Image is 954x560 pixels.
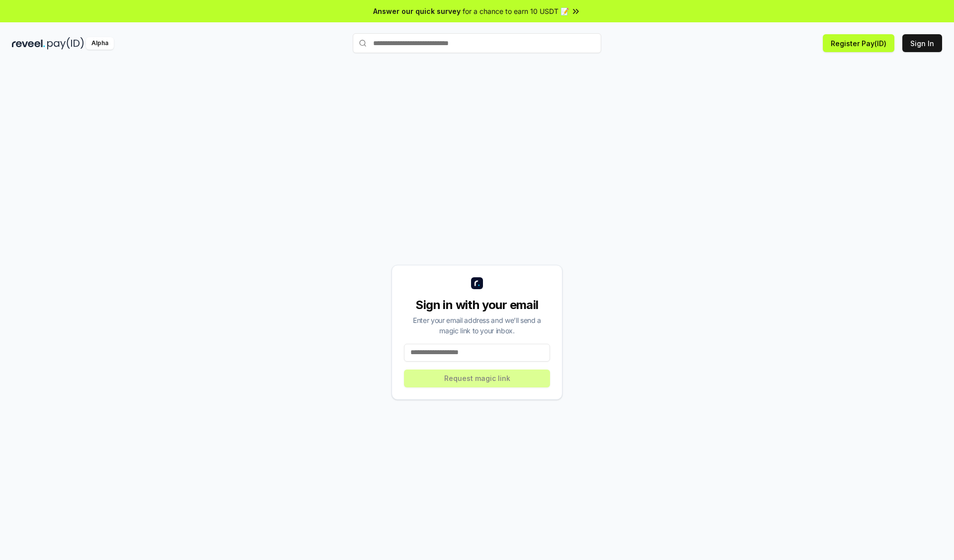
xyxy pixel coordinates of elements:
span: for a chance to earn 10 USDT 📝 [463,6,569,16]
button: Register Pay(ID) [823,34,894,52]
span: Answer our quick survey [373,6,461,16]
div: Alpha [86,37,114,50]
img: reveel_dark [12,37,45,50]
img: pay_id [47,37,84,50]
div: Sign in with your email [404,297,550,313]
button: Sign In [902,34,942,52]
img: logo_small [471,277,483,289]
div: Enter your email address and we’ll send a magic link to your inbox. [404,315,550,336]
